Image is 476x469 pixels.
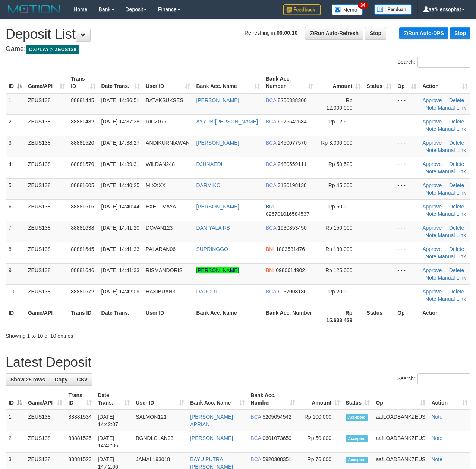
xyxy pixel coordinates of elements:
th: Op: activate to sort column ascending [394,72,419,93]
span: Copy 2450077570 to clipboard [278,140,307,146]
span: BCA [250,456,261,462]
a: Delete [449,246,464,252]
span: Rp 3,000,000 [321,140,352,146]
h1: Latest Deposit [6,355,470,370]
span: 88881616 [71,204,94,210]
th: Date Trans.: activate to sort column ascending [95,388,133,410]
a: Manual Link [438,190,466,196]
td: ZEUS138 [25,263,68,284]
a: [PERSON_NAME] [196,267,239,273]
td: 5 [6,178,25,199]
td: - - - [394,178,419,199]
th: Bank Acc. Name [193,306,263,327]
span: BNI [266,267,274,273]
span: [DATE] 14:41:33 [101,246,139,252]
span: Copy [54,377,67,383]
span: Rp 12,000,000 [326,97,352,111]
td: aafLOADBANKZEUS [373,431,428,453]
span: DOVAN123 [146,225,173,231]
a: Stop [365,27,386,40]
a: Approve [422,97,442,103]
td: [DATE] 14:42:06 [95,431,133,453]
td: ZEUS138 [25,114,68,136]
td: ZEUS138 [25,242,68,263]
td: 2 [6,431,25,453]
span: Copy 026701016584537 to clipboard [266,211,309,217]
td: ZEUS138 [25,221,68,242]
a: Manual Link [438,254,466,259]
span: Accepted [346,435,368,442]
th: Action: activate to sort column ascending [419,72,470,93]
span: Copy 1930853450 to clipboard [278,225,307,231]
td: 9 [6,263,25,284]
h1: Deposit List [6,27,470,42]
th: Date Trans. [98,306,143,327]
th: Trans ID: activate to sort column ascending [65,388,95,410]
th: User ID: activate to sort column ascending [143,72,193,93]
td: [DATE] 14:42:07 [95,410,133,431]
a: Delete [449,140,464,146]
td: - - - [394,199,419,221]
span: Copy 1803531476 to clipboard [276,246,305,252]
img: Feedback.jpg [283,4,321,15]
span: 34 [358,2,368,9]
a: DJUNAEDI [196,161,222,167]
a: DARGUT [196,289,218,295]
a: Note [431,414,442,420]
th: Status: activate to sort column ascending [343,388,373,410]
span: Refreshing in: [245,30,297,36]
th: Bank Acc. Number [263,306,316,327]
span: [DATE] 14:42:09 [101,289,139,295]
span: [DATE] 14:39:31 [101,161,139,167]
span: BCA [266,119,276,125]
td: 2 [6,114,25,136]
td: 1 [6,93,25,115]
a: Note [425,169,436,174]
a: Approve [422,140,442,146]
a: SUPRINGGO [196,246,228,252]
input: Search: [417,373,470,384]
td: 88881534 [65,410,95,431]
th: Op: activate to sort column ascending [373,388,428,410]
a: DARMIKO [196,182,220,188]
th: Game/API: activate to sort column ascending [25,72,68,93]
th: User ID: activate to sort column ascending [133,388,187,410]
th: Bank Acc. Name: activate to sort column ascending [193,72,263,93]
a: Manual Link [438,211,466,217]
td: 88881525 [65,431,95,453]
a: Approve [422,289,442,295]
span: 88881638 [71,225,94,231]
th: Bank Acc. Name: activate to sort column ascending [187,388,248,410]
a: Show 25 rows [6,373,50,386]
input: Search: [417,57,470,68]
td: 6 [6,199,25,221]
span: BCA [250,414,261,420]
a: Manual Link [438,169,466,174]
span: 88881672 [71,289,94,295]
a: Delete [449,225,464,231]
td: 8 [6,242,25,263]
span: BRI [266,204,274,210]
span: WILDAN248 [146,161,175,167]
a: Delete [449,119,464,125]
span: MIXXXX [146,182,166,188]
span: Rp 180,000 [325,246,352,252]
a: [PERSON_NAME] [190,435,233,441]
td: ZEUS138 [25,93,68,115]
a: Note [425,126,436,132]
span: BCA [266,182,276,188]
span: [DATE] 14:40:25 [101,182,139,188]
th: Trans ID: activate to sort column ascending [68,72,98,93]
a: Copy [50,373,72,386]
th: User ID [143,306,193,327]
td: 3 [6,136,25,157]
span: BNI [266,246,274,252]
a: [PERSON_NAME] [196,204,239,210]
span: [DATE] 14:41:33 [101,267,139,273]
span: [DATE] 14:41:20 [101,225,139,231]
span: 88881482 [71,119,94,125]
span: Rp 50,529 [328,161,353,167]
a: AYYUB [PERSON_NAME] [196,119,258,125]
span: RICZ077 [146,119,167,125]
span: 88881605 [71,182,94,188]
